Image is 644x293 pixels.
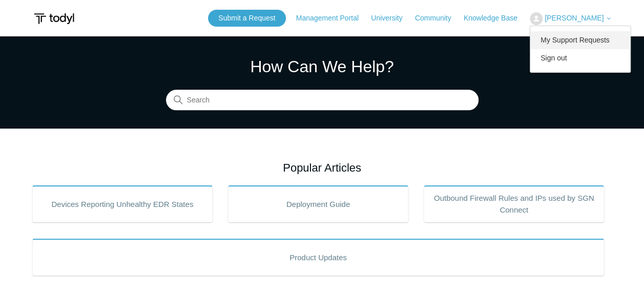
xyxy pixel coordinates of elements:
a: Management Portal [296,13,369,24]
a: Product Updates [32,239,604,276]
a: Community [415,13,462,24]
a: Knowledge Base [464,13,528,24]
h1: How Can We Help? [166,54,479,79]
img: Todyl Support Center Help Center home page [32,9,76,28]
input: Search [166,90,479,111]
a: Outbound Firewall Rules and IPs used by SGN Connect [424,185,604,222]
a: University [371,13,412,24]
h2: Popular Articles [32,159,612,176]
a: Submit a Request [208,10,285,27]
a: My Support Requests [530,31,630,49]
a: Deployment Guide [228,185,408,222]
a: Sign out [530,49,630,67]
span: [PERSON_NAME] [545,14,604,22]
a: Devices Reporting Unhealthy EDR States [32,185,213,222]
button: [PERSON_NAME] [530,12,612,25]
